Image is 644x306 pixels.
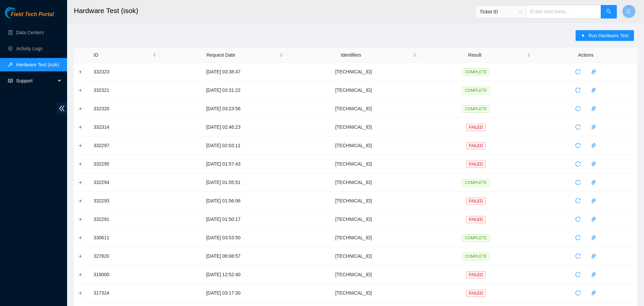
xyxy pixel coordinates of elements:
span: C [627,7,631,16]
td: [DATE] 03:17:30 [160,284,287,302]
td: [DATE] 01:55:51 [160,173,287,192]
td: 327820 [90,247,160,265]
button: Expand row [78,290,83,296]
button: paper-clip [588,159,599,169]
span: FAILED [466,124,485,131]
a: Hardware Test (isok) [16,62,59,67]
button: reload [573,195,583,206]
span: paper-clip [589,87,599,93]
span: reload [573,272,583,277]
td: 332314 [90,118,160,136]
span: FAILED [466,142,485,149]
button: Expand row [78,69,83,74]
th: Actions [534,48,637,63]
button: Expand row [78,272,83,277]
span: COMPLETE [462,68,490,76]
td: [DATE] 02:03:11 [160,136,287,155]
td: [DATE] 01:50:17 [160,210,287,229]
button: reload [573,214,583,225]
button: paper-clip [588,140,599,151]
img: Akamai Technologies [5,7,34,18]
span: search [606,9,611,15]
span: reload [573,198,583,203]
span: FAILED [466,271,485,279]
button: reload [573,85,583,96]
span: paper-clip [589,143,599,148]
span: paper-clip [589,180,599,185]
button: Expand row [78,161,83,167]
td: [DATE] 03:23:56 [160,100,287,118]
span: double-left [57,102,67,115]
td: 317324 [90,284,160,302]
span: paper-clip [589,235,599,240]
button: paper-clip [588,269,599,280]
span: reload [573,124,583,130]
button: reload [573,232,583,243]
span: COMPLETE [462,105,490,113]
button: Expand row [78,106,83,111]
td: [DATE] 01:56:06 [160,192,287,210]
button: reload [573,66,583,77]
span: reload [573,143,583,148]
button: Expand row [78,124,83,130]
span: COMPLETE [462,234,490,242]
button: Expand row [78,198,83,203]
td: [TECHNICAL_ID] [287,155,420,173]
span: Ticket ID [480,7,522,17]
span: reload [573,69,583,74]
button: paper-clip [588,66,599,77]
span: FAILED [466,290,485,297]
td: [TECHNICAL_ID] [287,63,420,81]
span: Field Tech Portal [11,11,54,18]
span: Run Hardware Test [588,32,629,39]
td: [DATE] 06:08:57 [160,247,287,265]
td: [TECHNICAL_ID] [287,173,420,192]
td: 332291 [90,210,160,229]
button: reload [573,251,583,261]
span: reload [573,180,583,185]
button: reload [573,140,583,151]
input: Enter text here... [526,5,601,18]
td: [TECHNICAL_ID] [287,118,420,136]
td: 332320 [90,100,160,118]
td: 330611 [90,229,160,247]
td: [TECHNICAL_ID] [287,229,420,247]
button: Expand row [78,143,83,148]
span: paper-clip [589,124,599,130]
button: caret-rightRun Hardware Test [576,30,634,41]
td: 332294 [90,173,160,192]
button: C [622,5,636,18]
td: [DATE] 03:31:22 [160,81,287,100]
span: reload [573,290,583,296]
td: [TECHNICAL_ID] [287,265,420,284]
span: paper-clip [589,253,599,259]
span: FAILED [466,197,485,205]
td: [DATE] 01:57:43 [160,155,287,173]
span: FAILED [466,216,485,223]
span: read [8,78,13,83]
span: reload [573,217,583,222]
span: FAILED [466,161,485,168]
button: Expand row [78,87,83,93]
td: 319000 [90,265,160,284]
button: search [601,5,617,18]
button: reload [573,159,583,169]
button: paper-clip [588,232,599,243]
span: COMPLETE [462,87,490,94]
span: paper-clip [589,217,599,222]
button: reload [573,103,583,114]
button: reload [573,122,583,132]
a: Data Centers [16,30,44,35]
span: Support [16,74,56,87]
td: [TECHNICAL_ID] [287,247,420,265]
button: reload [573,177,583,188]
button: paper-clip [588,214,599,225]
td: [TECHNICAL_ID] [287,210,420,229]
button: paper-clip [588,122,599,132]
span: caret-right [581,33,586,39]
td: [DATE] 03:53:50 [160,229,287,247]
span: reload [573,87,583,93]
span: paper-clip [589,69,599,74]
button: Expand row [78,180,83,185]
td: [DATE] 02:46:23 [160,118,287,136]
